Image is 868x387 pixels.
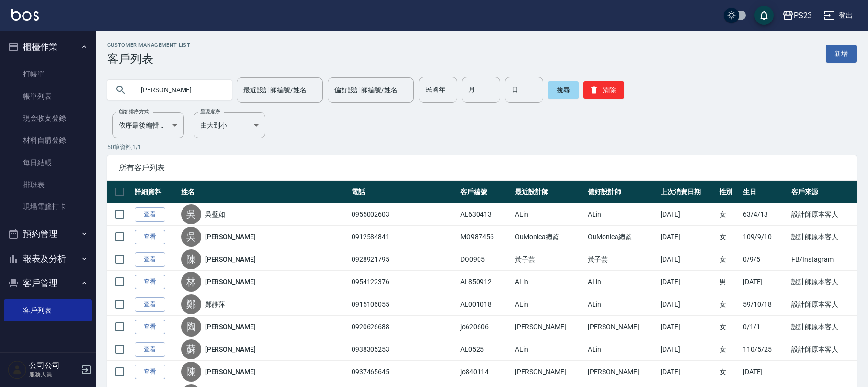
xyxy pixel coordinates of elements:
a: 現金收支登錄 [4,107,92,129]
td: MO987456 [458,226,513,248]
button: 預約管理 [4,221,92,246]
td: ALin [513,338,585,361]
td: 女 [717,293,741,316]
div: 林 [181,272,201,292]
td: 黃子芸 [513,248,585,271]
th: 上次消費日期 [658,181,717,203]
a: 帳單列表 [4,85,92,107]
p: 服務人員 [29,370,78,379]
th: 客戶來源 [789,181,857,203]
label: 顧客排序方式 [119,108,149,115]
td: DO0905 [458,248,513,271]
td: 0928921795 [349,248,458,271]
td: OuMonica總監 [513,226,585,248]
th: 偏好設計師 [585,181,658,203]
td: 男 [717,271,741,293]
h2: Customer Management List [107,42,190,48]
td: [DATE] [658,271,717,293]
td: 女 [717,226,741,248]
a: [PERSON_NAME] [205,344,256,354]
td: jo840114 [458,361,513,383]
a: 查看 [135,275,165,289]
td: 63/4/13 [741,203,789,226]
button: 登出 [820,7,857,24]
td: [PERSON_NAME] [513,316,585,338]
td: 0/1/1 [741,316,789,338]
td: 女 [717,248,741,271]
td: ALin [585,271,658,293]
a: 打帳單 [4,63,92,85]
th: 生日 [741,181,789,203]
a: 每日結帳 [4,152,92,174]
button: PS23 [778,6,816,25]
td: [DATE] [658,203,717,226]
td: 女 [717,338,741,361]
td: 黃子芸 [585,248,658,271]
td: 設計師原本客人 [789,271,857,293]
button: 櫃檯作業 [4,34,92,59]
td: 109/9/10 [741,226,789,248]
td: [PERSON_NAME] [585,316,658,338]
button: 客戶管理 [4,271,92,296]
div: 陳 [181,249,201,269]
td: [DATE] [741,361,789,383]
td: 設計師原本客人 [789,316,857,338]
th: 詳細資料 [132,181,179,203]
button: 報表及分析 [4,246,92,271]
p: 50 筆資料, 1 / 1 [107,143,857,152]
button: save [754,6,774,25]
button: 搜尋 [548,81,579,99]
a: 查看 [135,252,165,267]
a: 現場電腦打卡 [4,196,92,218]
a: 查看 [135,297,165,312]
a: 新增 [826,45,857,63]
td: ALin [585,293,658,316]
div: 蘇 [181,339,201,359]
a: [PERSON_NAME] [205,232,256,242]
a: 查看 [135,230,165,244]
th: 客戶編號 [458,181,513,203]
td: 0912584841 [349,226,458,248]
th: 最近設計師 [513,181,585,203]
input: 搜尋關鍵字 [134,77,224,103]
td: 0955002603 [349,203,458,226]
td: 0937465645 [349,361,458,383]
td: 設計師原本客人 [789,226,857,248]
a: 查看 [135,342,165,357]
th: 電話 [349,181,458,203]
a: 材料自購登錄 [4,129,92,151]
div: PS23 [794,10,812,22]
td: AL001018 [458,293,513,316]
td: FB/Instagram [789,248,857,271]
td: 女 [717,203,741,226]
td: 0915106055 [349,293,458,316]
a: 查看 [135,320,165,334]
td: [DATE] [658,338,717,361]
td: [PERSON_NAME] [585,361,658,383]
a: [PERSON_NAME] [205,277,256,287]
td: [DATE] [741,271,789,293]
td: ALin [513,271,585,293]
a: 客戶列表 [4,299,92,321]
td: 0920626688 [349,316,458,338]
button: 清除 [583,81,624,99]
td: AL630413 [458,203,513,226]
td: ALin [513,293,585,316]
a: [PERSON_NAME] [205,254,256,264]
td: [DATE] [658,248,717,271]
td: ALin [585,338,658,361]
img: Logo [11,9,39,21]
td: [DATE] [658,226,717,248]
td: 0938305253 [349,338,458,361]
a: 查看 [135,365,165,379]
a: 排班表 [4,174,92,196]
div: 陳 [181,362,201,382]
a: 吳璧如 [205,210,225,219]
td: AL0525 [458,338,513,361]
h5: 公司公司 [29,361,78,370]
div: 由大到小 [194,112,265,138]
img: Person [8,360,27,379]
td: 女 [717,316,741,338]
th: 姓名 [179,181,349,203]
td: ALin [513,203,585,226]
